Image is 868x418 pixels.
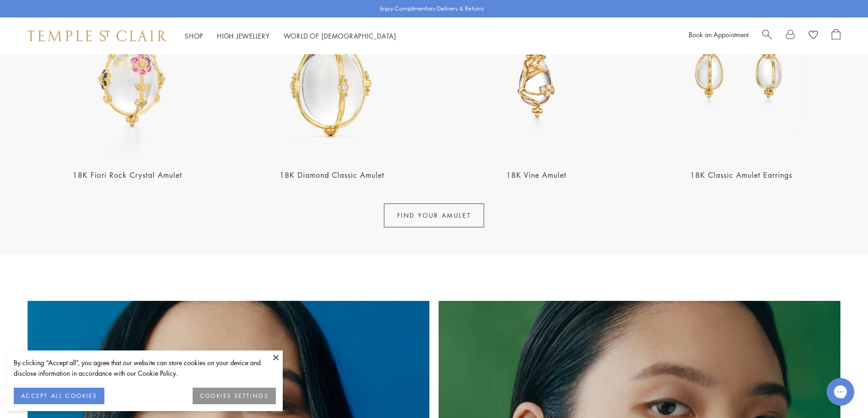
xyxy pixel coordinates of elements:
a: 18K Vine Amulet [506,170,566,180]
button: ACCEPT ALL COOKIES [14,388,104,404]
a: High JewelleryHigh Jewellery [217,31,270,40]
a: 18K Diamond Classic Amulet [280,170,384,180]
a: Search [762,29,772,43]
a: 18K Fiori Rock Crystal Amulet [73,170,182,180]
img: Temple St. Clair [28,30,166,41]
a: ShopShop [185,31,203,40]
a: 18K Classic Amulet Earrings [690,170,792,180]
div: By clicking “Accept all”, you agree that our website can store cookies on your device and disclos... [14,357,276,378]
a: FIND YOUR AMULET [384,203,485,227]
iframe: Gorgias live chat messenger [822,375,859,409]
a: View Wishlist [809,29,818,43]
a: World of [DEMOGRAPHIC_DATA]World of [DEMOGRAPHIC_DATA] [284,31,396,40]
button: COOKIES SETTINGS [193,388,276,404]
a: Book an Appointment [689,30,748,39]
a: Open Shopping Bag [832,29,840,43]
p: Enjoy Complimentary Delivery & Returns [380,4,484,13]
nav: Main navigation [185,30,396,42]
